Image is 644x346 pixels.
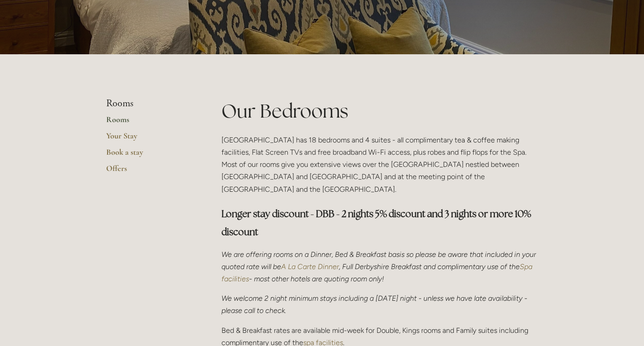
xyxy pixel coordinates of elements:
li: Rooms [106,98,193,109]
em: - most other hotels are quoting room only! [249,275,384,283]
a: Your Stay [106,131,193,147]
strong: Longer stay discount - DBB - 2 nights 5% discount and 3 nights or more 10% discount [221,208,533,238]
em: We are offering rooms on a Dinner, Bed & Breakfast basis so please be aware that included in your... [221,250,538,271]
em: , Full Derbyshire Breakfast and complimentary use of the [339,262,520,271]
h1: Our Bedrooms [221,98,538,124]
a: A La Carte Dinner [281,262,339,271]
a: Rooms [106,114,193,131]
a: Offers [106,163,193,180]
p: [GEOGRAPHIC_DATA] has 18 bedrooms and 4 suites - all complimentary tea & coffee making facilities... [221,134,538,195]
a: Book a stay [106,147,193,163]
em: We welcome 2 night minimum stays including a [DATE] night - unless we have late availability - pl... [221,294,529,315]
